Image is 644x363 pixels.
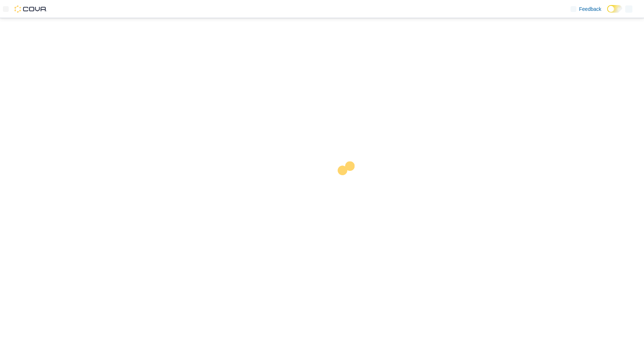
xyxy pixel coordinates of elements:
a: Feedback [568,2,604,16]
img: cova-loader [322,156,376,210]
img: Cova [14,5,47,13]
input: Dark Mode [607,5,622,13]
span: Feedback [579,5,601,13]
